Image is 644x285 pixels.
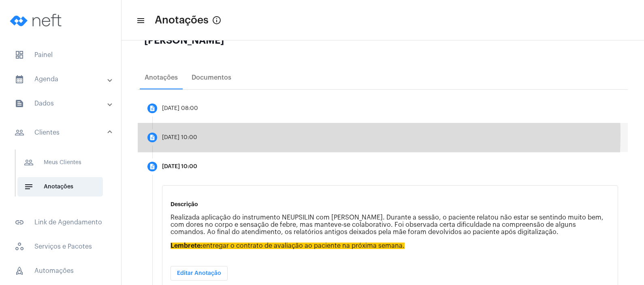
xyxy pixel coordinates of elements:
span: Automações [8,261,113,281]
p: Descrição [171,201,610,207]
span: Meus Clientes [17,153,103,172]
div: [DATE] 10:00 [162,164,197,170]
span: Painel [8,45,113,65]
mat-icon: sidenav icon [24,182,34,192]
span: sidenav icon [15,266,24,276]
span: entregar o contrato de avaliação ao paciente na próxima semana. [203,243,405,249]
mat-panel-title: Agenda [15,74,108,84]
div: sidenav iconClientes [5,146,121,208]
mat-icon: description [149,134,156,141]
button: Editar Anotação [171,266,228,281]
mat-icon: sidenav icon [15,128,24,137]
mat-icon: description [149,163,156,170]
img: logo-neft-novo-2.png [6,4,67,36]
div: [PERSON_NAME] [144,36,621,45]
div: Documentos [192,74,231,81]
span: Editar Anotação [177,270,221,276]
mat-icon: sidenav icon [15,217,24,227]
mat-icon: sidenav icon [15,74,24,84]
mat-panel-title: Dados [15,99,108,108]
mat-icon: sidenav icon [15,99,24,108]
mat-expansion-panel-header: sidenav iconAgenda [5,70,121,89]
p: Realizada aplicação do instrumento NEUPSILIN com [PERSON_NAME]. Durante a sessão, o paciente rela... [171,214,610,236]
span: sidenav icon [15,50,24,60]
mat-icon: info_outlined [212,15,222,25]
mat-expansion-panel-header: sidenav iconDados [5,94,121,113]
span: Anotações [155,14,209,27]
div: [DATE] 08:00 [162,106,198,112]
span: Anotações [17,177,103,196]
mat-icon: sidenav icon [24,158,34,167]
mat-icon: description [149,105,156,112]
mat-expansion-panel-header: sidenav iconClientes [5,120,121,146]
span: Serviços e Pacotes [8,237,113,256]
span: Link de Agendamento [8,213,113,232]
span: Lembrete: [171,243,203,249]
mat-panel-title: Clientes [15,128,108,137]
mat-icon: sidenav icon [136,16,144,25]
div: [DATE] 10:00 [162,135,197,141]
span: sidenav icon [15,242,24,251]
div: Anotações [145,74,178,81]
